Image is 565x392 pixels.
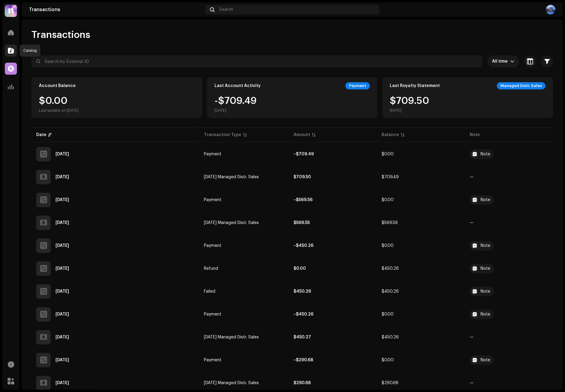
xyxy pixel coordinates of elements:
[481,152,490,156] div: Note
[470,335,474,339] re-a-table-badge: —
[382,266,399,271] span: $450.26
[470,287,548,296] span: You are receiving a payment for your reported earnings through nodable
[294,244,313,248] strong: –$450.26
[204,289,215,294] span: Failed
[204,244,221,248] span: Payment
[470,195,548,205] span: You are receiving a payment for your reported earnings through nodable
[382,221,398,225] span: $569.56
[56,175,69,179] div: Sep 26, 2025
[382,358,394,362] span: $0.00
[204,175,259,179] span: Sep 2025 Managed Distr. Sales
[56,221,69,225] div: Aug 25, 2025
[204,335,259,339] span: Jul 2025 Managed Distr. Sales
[294,312,313,316] strong: –$450.26
[470,310,548,319] span: You are receiving a payment for your reported earnings through nodable
[29,7,203,12] div: Transactions
[294,132,310,138] div: Amount
[56,312,69,316] div: Aug 4, 2025
[382,175,399,179] span: $709.49
[204,198,221,202] span: Payment
[204,132,241,138] div: Transaction Type
[204,381,259,385] span: Jun 2025 Managed Distr. Sales
[345,82,370,89] div: Payment
[382,152,394,156] span: $0.00
[294,198,313,202] strong: –$569.56
[481,312,490,316] div: Note
[470,221,474,225] re-a-table-badge: —
[56,335,69,339] div: Jul 30, 2025
[56,289,69,294] div: Aug 4, 2025
[382,312,394,316] span: $0.00
[390,83,440,88] div: Last Royalty Statement
[31,29,90,41] span: Transactions
[382,381,398,385] span: $290.68
[481,358,490,362] div: Note
[204,152,221,156] span: Payment
[390,108,429,113] div: [DATE]
[214,108,257,113] div: [DATE]
[546,5,555,14] img: 87be6f6b-0768-4f88-b72a-ebe194bd455b
[382,289,399,294] span: $450.26
[481,266,490,271] div: Note
[56,358,69,362] div: Jul 2, 2025
[294,358,313,362] strong: –$290.68
[204,266,218,271] span: Refund
[204,221,259,225] span: Aug 2025 Managed Distr. Sales
[39,108,79,113] div: Last update on [DATE]
[470,175,474,179] re-a-table-badge: —
[470,241,548,250] span: Payment made manually on Tipalti
[56,244,69,248] div: Aug 4, 2025
[294,266,306,271] strong: $0.00
[382,132,399,138] div: Balance
[56,198,69,202] div: Sep 11, 2025
[294,175,311,179] strong: $709.50
[382,335,399,339] span: $450.26
[481,198,490,202] div: Note
[204,312,221,316] span: Payment
[294,289,311,294] strong: $450.26
[470,264,548,273] span: You are receiving a payment for your reported earnings through nodable
[204,358,221,362] span: Payment
[470,355,548,365] span: You are receiving a payment for your reported earnings through nodable
[481,244,490,248] div: Note
[56,266,69,271] div: Aug 4, 2025
[31,55,482,67] input: Search by External ID
[470,381,474,385] re-a-table-badge: —
[497,82,545,89] div: Managed Distr. Sales
[36,132,46,138] div: Date
[294,152,314,156] strong: –$709.49
[481,289,490,294] div: Note
[56,152,69,156] div: Oct 1, 2025
[382,244,394,248] span: $0.00
[294,381,311,385] strong: $290.68
[5,5,17,17] img: 39a81664-4ced-4598-a294-0293f18f6a76
[214,83,261,88] div: Last Account Activity
[510,55,514,67] div: dropdown trigger
[470,149,548,159] span: You are receiving a payment for your reported earnings through nodable
[219,7,233,12] span: Search
[56,381,69,385] div: Jul 1, 2025
[382,198,394,202] span: $0.00
[39,83,76,88] div: Account Balance
[294,335,311,339] strong: $450.27
[492,55,510,67] span: All time
[294,221,310,225] strong: $569.55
